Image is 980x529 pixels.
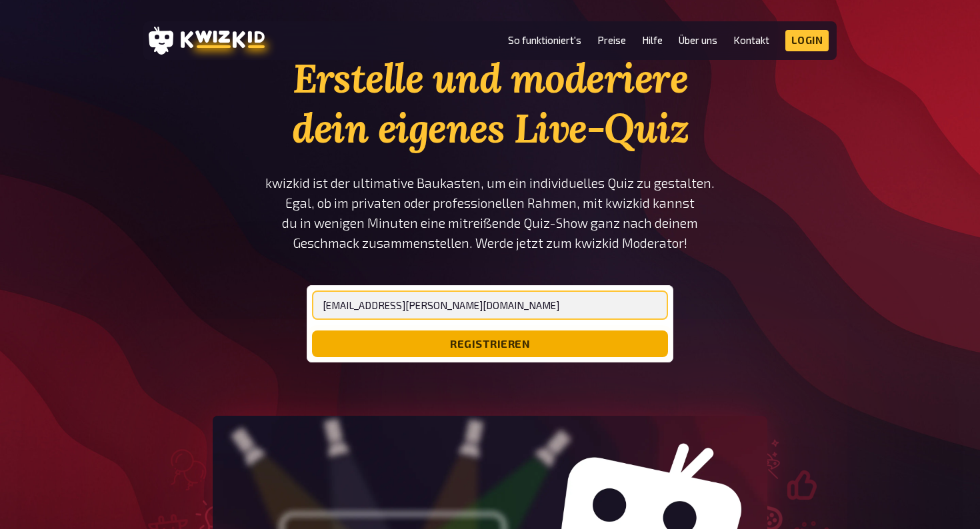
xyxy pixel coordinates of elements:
a: Über uns [679,35,717,46]
input: quizmaster@yourdomain.com [312,290,668,320]
a: Preise [597,35,626,46]
h1: Erstelle und moderiere dein eigenes Live-Quiz [265,53,715,153]
a: So funktioniert's [508,35,581,46]
a: Hilfe [642,35,663,46]
p: kwizkid ist der ultimative Baukasten, um ein individuelles Quiz zu gestalten. Egal, ob im private... [265,173,715,253]
a: Login [785,30,829,51]
a: Kontakt [733,35,769,46]
button: registrieren [312,330,668,357]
